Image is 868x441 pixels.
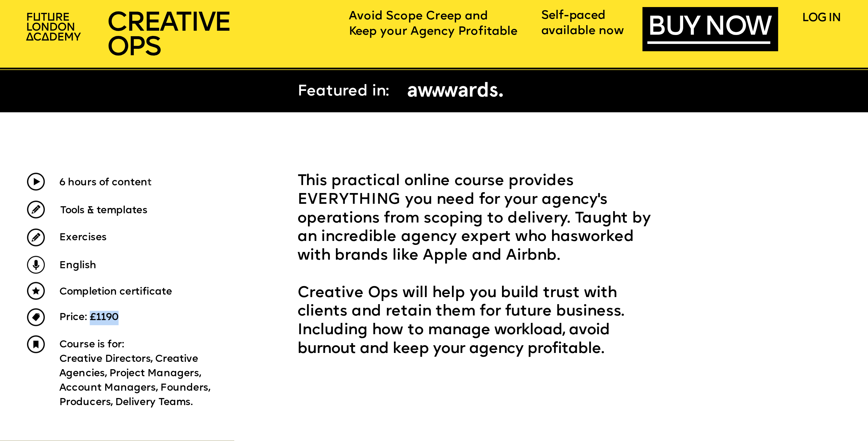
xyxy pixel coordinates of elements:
[648,14,770,44] a: BUY NOW
[27,201,45,219] img: upload-46f30c54-4dc4-4b6f-83d2-a1dbf5baa745.png
[59,233,107,243] span: Exercises
[27,282,45,300] img: upload-d48f716b-e876-41cd-bec0-479d4f1408e9.png
[298,286,629,357] span: Creative Ops will help you build trust with clients and retain them for future business. Includin...
[59,287,172,297] span: Completion certificate
[59,354,213,408] span: Creative Directors, Creative Agencies, Project Managers, Account Managers, Founders, Producers, D...
[27,256,45,274] img: upload-9eb2eadd-7bf9-4b2b-b585-6dd8b9275b41.png
[802,13,840,24] a: LOG IN
[298,84,389,100] span: Featured in:
[59,178,147,188] span: 6 hours of conten
[21,8,88,48] img: upload-2f72e7a8-3806-41e8-b55b-d754ac055a4a.png
[401,79,510,104] img: upload-16781daa-99cf-42ee-8b22-8158883f2139.png
[59,174,253,192] p: t
[27,308,45,326] img: upload-23374000-b70b-46d9-a071-d267d891162d.png
[298,174,655,264] span: This practical online course provides EVERYTHING you need for your agency's operations from scopi...
[59,313,119,323] span: Price: £1190
[27,229,45,246] img: upload-46f30c54-4dc4-4b6f-83d2-a1dbf5baa745.png
[541,10,606,21] span: Self-paced
[27,173,45,191] img: upload-60f0cde6-1fc7-443c-af28-15e41498aeec.png
[349,11,488,22] span: Avoid Scope Creep and
[298,323,614,357] span: anage workload, avoid burnout and keep your agency profitable.
[541,25,625,37] span: available now
[107,10,230,62] span: CREATIVE OPS
[59,340,125,350] span: Course is for:
[349,26,518,37] span: Keep your Agency Profitable
[27,335,45,353] img: upload-a750bc6f-f52f-43b6-9728-8737ad81f8c1.png
[59,261,97,271] span: English
[60,206,147,216] span: Tools & templates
